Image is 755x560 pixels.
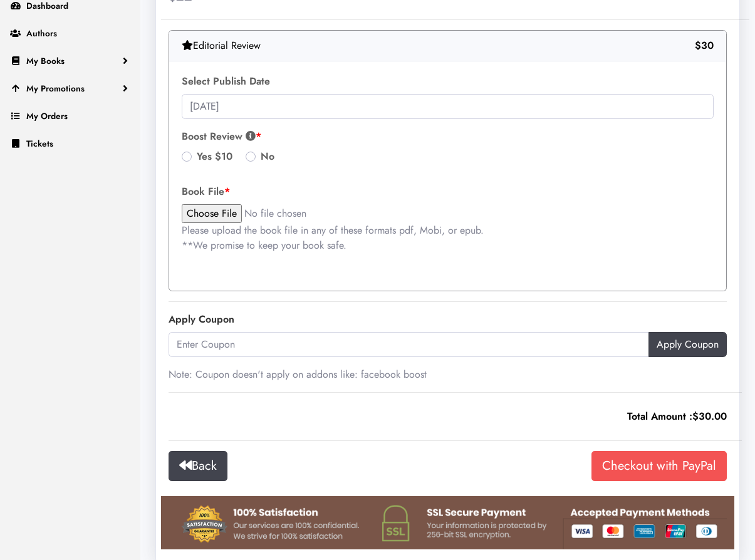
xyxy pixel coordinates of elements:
[26,137,53,150] span: Tickets
[695,38,714,53] b: $30
[182,74,270,89] label: Select Publish Date
[182,184,714,199] label: Book File
[169,367,727,382] p: Note: Coupon doesn't apply on addons like: facebook boost
[26,82,85,95] span: My Promotions
[169,31,726,61] div: Editorial Review
[692,409,727,423] span: $30.00
[627,409,727,423] span: Total Amount :
[591,451,727,481] input: Checkout with PayPal
[197,149,232,164] label: Yes $10
[26,54,65,67] span: My Books
[182,129,714,144] label: Boost Review
[261,149,274,164] label: No
[169,496,727,549] img: ft-img.png
[26,27,57,39] span: Authors
[182,223,714,253] p: Please upload the book file in any of these formats pdf, Mobi, or epub. **We promise to keep your...
[169,312,234,327] label: Apply Coupon
[26,110,68,122] span: My Orders
[169,332,649,357] input: Enter Coupon
[648,332,727,357] input: Apply Coupon
[182,94,714,119] input: Select Publish Date
[169,451,227,481] a: Back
